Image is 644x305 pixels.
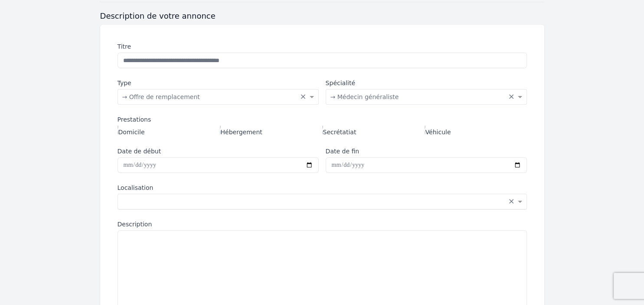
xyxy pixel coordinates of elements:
[322,126,356,136] label: Secrétatiat
[326,147,527,156] label: Date de fin
[425,126,451,136] label: Véhicule
[300,93,307,101] span: Clear all
[100,11,544,21] h3: Description de votre annonce
[118,79,319,87] label: Type
[118,183,527,192] label: Localisation
[118,126,145,136] label: Domicile
[322,126,323,134] input: Secrétatiat
[326,79,527,87] label: Spécialité
[118,147,319,156] label: Date de début
[508,197,516,206] span: Clear all
[425,126,425,134] input: Véhicule
[118,126,118,134] input: Domicile
[220,126,262,136] label: Hébergement
[118,115,527,124] div: Prestations
[508,93,516,101] span: Clear all
[118,220,527,229] label: Description
[220,126,221,134] input: Hébergement
[118,42,527,51] label: Titre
